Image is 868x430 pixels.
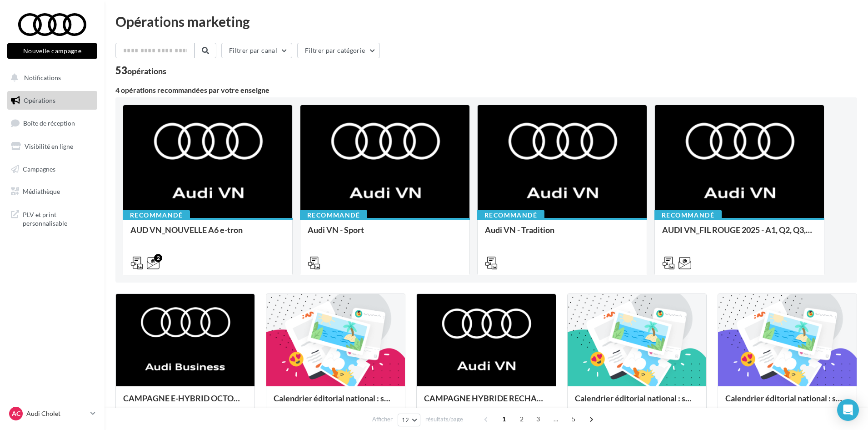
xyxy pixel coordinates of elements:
span: 1 [497,412,511,426]
p: Audi Cholet [26,409,87,418]
a: Visibilité en ligne [5,137,99,156]
div: 2 [154,254,162,262]
a: Boîte de réception [5,113,99,133]
span: 2 [514,412,529,426]
a: Campagnes [5,160,99,179]
div: 53 [115,66,166,76]
span: Médiathèque [23,187,60,195]
div: Open Intercom Messenger [837,399,859,421]
span: Visibilité en ligne [25,142,73,150]
div: Calendrier éditorial national : semaine du 08.09 au 14.09 [725,394,849,412]
span: 5 [566,412,581,426]
span: PLV et print personnalisable [23,208,94,228]
div: Opérations marketing [115,15,857,28]
span: ... [549,412,563,426]
span: Opérations [24,96,55,104]
div: Audi VN - Tradition [485,225,639,243]
span: 12 [402,416,409,424]
span: 3 [531,412,545,426]
button: Nouvelle campagne [7,43,97,59]
div: AUD VN_NOUVELLE A6 e-tron [130,225,285,243]
span: Boîte de réception [23,119,75,127]
div: Recommandé [477,210,544,220]
a: Médiathèque [5,182,99,201]
button: Notifications [5,68,95,87]
span: Notifications [24,74,61,81]
div: Recommandé [123,210,190,220]
span: résultats/page [425,415,463,424]
div: 4 opérations recommandées par votre enseigne [115,86,857,94]
button: 12 [398,414,421,426]
div: Recommandé [300,210,367,220]
div: CAMPAGNE HYBRIDE RECHARGEABLE [424,394,548,412]
a: AC Audi Cholet [7,405,97,422]
button: Filtrer par catégorie [297,43,380,58]
a: Opérations [5,91,99,110]
div: Calendrier éditorial national : semaine du 22.09 au 28.09 [274,394,398,412]
div: Calendrier éditorial national : semaine du 15.09 au 21.09 [575,394,699,412]
span: Campagnes [23,165,55,172]
a: PLV et print personnalisable [5,205,99,232]
span: AC [12,409,20,418]
div: AUDI VN_FIL ROUGE 2025 - A1, Q2, Q3, Q5 et Q4 e-tron [662,225,817,243]
div: Recommandé [654,210,722,220]
div: opérations [127,67,166,75]
button: Filtrer par canal [221,43,292,58]
div: Audi VN - Sport [308,225,462,243]
span: Afficher [372,415,393,424]
div: CAMPAGNE E-HYBRID OCTOBRE B2B [123,394,247,412]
